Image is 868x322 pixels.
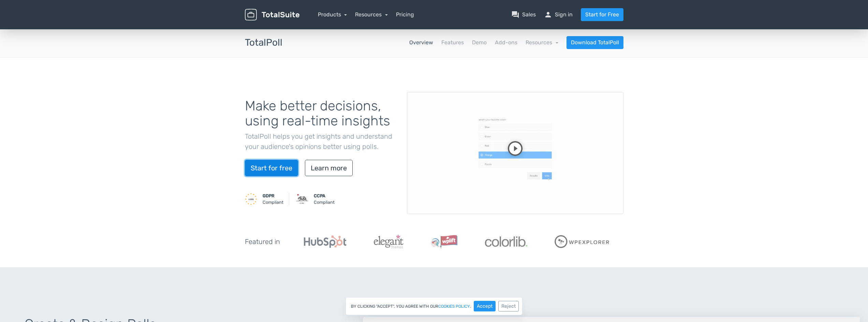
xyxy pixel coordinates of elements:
[263,193,275,198] strong: GDPR
[544,11,573,19] a: personSign in
[526,39,558,46] a: Resources
[495,39,517,47] a: Add-ons
[498,301,519,311] button: Reject
[431,235,458,248] img: WPLift
[345,297,523,315] div: By clicking "Accept", you agree with our .
[441,39,464,47] a: Features
[314,193,335,205] small: Compliant
[544,11,552,19] span: person
[245,131,397,152] p: TotalPoll helps you get insights and understand your audience's opinions better using polls.
[396,11,414,19] a: Pricing
[409,39,433,47] a: Overview
[304,235,347,248] img: Hubspot
[245,160,298,176] a: Start for free
[245,238,280,245] h5: Featured in
[355,11,388,18] a: Resources
[245,9,299,21] img: TotalSuite for WordPress
[511,11,519,19] span: question_answer
[555,235,610,248] img: WPExplorer
[374,235,403,248] img: ElegantThemes
[263,193,283,205] small: Compliant
[581,8,623,21] a: Start for Free
[474,301,496,311] button: Accept
[245,37,282,48] h3: TotalPoll
[305,160,353,176] a: Learn more
[511,11,536,19] a: question_answerSales
[438,304,470,308] a: cookies policy
[314,193,325,198] strong: CCPA
[318,11,347,18] a: Products
[245,98,397,128] h1: Make better decisions, using real-time insights
[296,193,308,205] img: CCPA
[472,39,487,47] a: Demo
[567,36,623,49] a: Download TotalPoll
[245,193,257,205] img: GDPR
[485,236,527,247] img: Colorlib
